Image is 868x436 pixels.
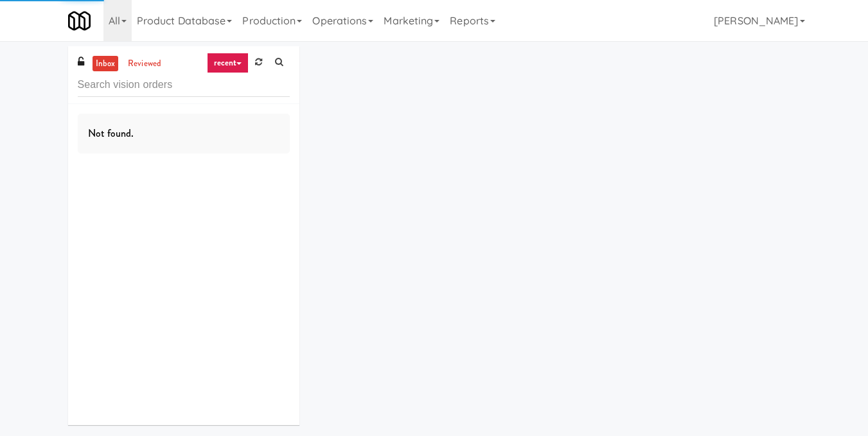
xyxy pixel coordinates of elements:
span: Not found. [88,126,134,141]
a: recent [207,53,249,73]
a: reviewed [125,56,164,72]
img: Micromart [68,10,91,32]
a: inbox [93,56,119,72]
input: Search vision orders [78,73,290,97]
